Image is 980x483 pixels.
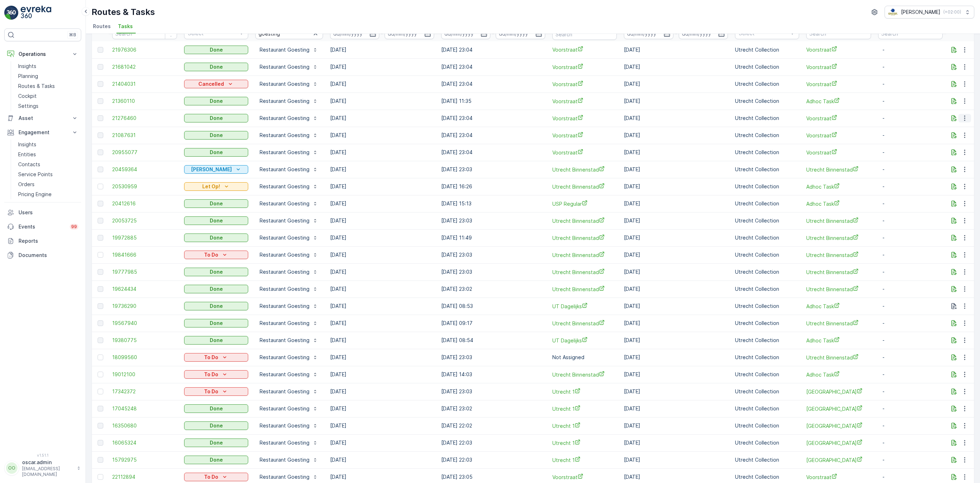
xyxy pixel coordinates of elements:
[552,234,617,242] span: Utrecht Binnenstad
[112,354,177,361] span: 18099560
[15,81,81,91] a: Routes & Tasks
[806,63,871,71] span: Voorstraat
[806,183,871,190] a: Adhoc Task
[806,285,871,293] span: Utrecht Binnenstad
[327,41,438,58] td: [DATE]
[184,353,248,362] button: To Do
[210,320,223,327] p: Done
[806,149,871,156] a: Voorstraat
[327,93,438,110] td: [DATE]
[112,149,177,156] a: 20955077
[260,285,309,293] p: Restaurant Goesting
[19,115,67,122] p: Asset
[15,159,81,169] a: Contacts
[98,372,103,377] div: Toggle Row Selected
[112,217,177,224] span: 20053725
[112,115,177,122] a: 21276460
[327,332,438,349] td: [DATE]
[438,58,549,75] td: [DATE] 23:04
[552,132,617,139] a: Voorstraat
[260,46,309,53] p: Restaurant Goesting
[18,73,38,80] p: Planning
[210,217,223,224] p: Done
[438,75,549,93] td: [DATE] 23:04
[204,388,218,395] p: To Do
[806,251,871,259] span: Utrecht Binnenstad
[260,217,309,224] p: Restaurant Goesting
[438,93,549,110] td: [DATE] 11:35
[806,98,871,105] a: Adhoc Task
[806,320,871,327] a: Utrecht Binnenstad
[327,75,438,93] td: [DATE]
[202,183,220,190] p: Let Op!
[620,195,731,212] td: [DATE]
[18,161,40,168] p: Contacts
[552,371,617,378] a: Utrecht Binnenstad
[4,47,81,61] button: Operations
[620,144,731,161] td: [DATE]
[204,371,218,378] p: To Do
[21,6,51,20] img: logo_light-DOdMpM7g.png
[15,71,81,81] a: Planning
[620,41,731,58] td: [DATE]
[552,46,617,53] a: Voorstraat
[327,144,438,161] td: [DATE]
[98,184,103,189] div: Toggle Row Selected
[552,251,617,259] a: Utrecht Binnenstad
[552,320,617,327] a: Utrecht Binnenstad
[112,63,177,70] span: 21681042
[620,212,731,229] td: [DATE]
[18,191,52,198] p: Pricing Engine
[620,178,731,195] td: [DATE]
[806,337,871,344] a: Adhoc Task
[198,80,224,88] p: Cancelled
[806,80,871,88] span: Voorstraat
[15,189,81,199] a: Pricing Engine
[806,166,871,173] a: Utrecht Binnenstad
[112,183,177,190] a: 20530959
[552,285,617,293] a: Utrecht Binnenstad
[620,93,731,110] td: [DATE]
[327,161,438,178] td: [DATE]
[438,298,549,315] td: [DATE] 08:53
[210,115,223,122] p: Done
[112,251,177,258] a: 19841666
[620,263,731,280] td: [DATE]
[620,298,731,315] td: [DATE]
[552,217,617,225] a: Utrecht Binnenstad
[620,246,731,263] td: [DATE]
[255,249,322,261] button: Restaurant Goesting
[210,337,223,344] p: Done
[552,183,617,190] a: Utrecht Binnenstad
[806,46,871,53] a: Voorstraat
[112,200,177,207] span: 20412616
[112,166,177,173] a: 20459364
[255,300,322,312] button: Restaurant Goesting
[19,223,66,230] p: Events
[19,252,78,259] p: Documents
[112,80,177,88] span: 21404031
[112,132,177,139] a: 21087631
[327,298,438,315] td: [DATE]
[552,63,617,71] span: Voorstraat
[4,220,81,234] a: Events99
[184,251,248,259] button: To Do
[191,166,232,173] p: [PERSON_NAME]
[327,383,438,400] td: [DATE]
[255,147,322,158] button: Restaurant Goesting
[806,115,871,122] a: Voorstraat
[260,132,309,139] p: Restaurant Goesting
[438,280,549,298] td: [DATE] 23:02
[620,75,731,93] td: [DATE]
[112,320,177,327] a: 19567940
[15,169,81,179] a: Service Points
[620,161,731,178] td: [DATE]
[255,369,322,380] button: Restaurant Goesting
[901,9,940,16] p: [PERSON_NAME]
